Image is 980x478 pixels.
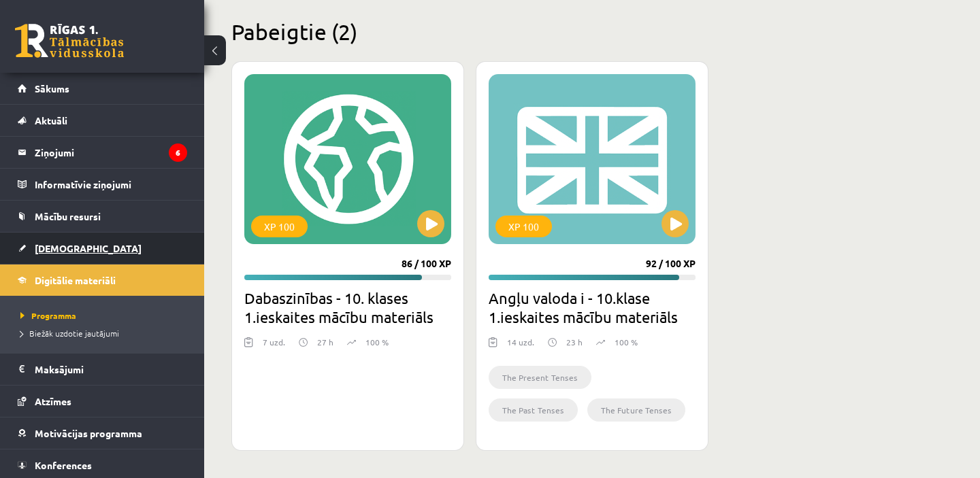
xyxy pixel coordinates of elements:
legend: Maksājumi [35,354,187,385]
i: 6 [169,143,187,162]
p: 27 h [317,336,333,348]
p: 100 % [615,336,638,348]
li: The Present Tenses [489,366,591,389]
a: Maksājumi [18,354,187,385]
a: Biežāk uzdotie jautājumi [20,327,191,339]
div: XP 100 [251,216,308,237]
a: Programma [20,309,191,322]
div: XP 100 [495,216,552,237]
h2: Pabeigtie (2) [231,18,953,45]
legend: Informatīvie ziņojumi [35,169,187,200]
span: Atzīmes [35,395,71,407]
span: Programma [20,310,76,321]
span: Motivācijas programma [35,427,142,439]
span: Aktuāli [35,114,67,126]
div: 14 uzd. [507,336,534,356]
span: Konferences [35,459,92,471]
span: Mācību resursi [35,210,101,222]
p: 100 % [365,336,389,348]
li: The Past Tenses [489,398,578,422]
legend: Ziņojumi [35,137,187,168]
span: Sākums [35,82,69,95]
li: The Future Tenses [587,398,685,422]
a: [DEMOGRAPHIC_DATA] [18,233,187,264]
span: Biežāk uzdotie jautājumi [20,328,119,339]
a: Informatīvie ziņojumi [18,169,187,200]
a: Mācību resursi [18,201,187,232]
a: Digitālie materiāli [18,264,187,296]
span: Digitālie materiāli [35,274,116,286]
a: Rīgas 1. Tālmācības vidusskola [15,24,124,58]
a: Aktuāli [18,105,187,136]
a: Ziņojumi6 [18,137,187,168]
h2: Dabaszinības - 10. klases 1.ieskaites mācību materiāls [244,288,451,326]
p: 23 h [566,336,583,348]
a: Atzīmes [18,386,187,417]
h2: Angļu valoda i - 10.klase 1.ieskaites mācību materiāls [489,288,696,326]
a: Motivācijas programma [18,417,187,449]
span: [DEMOGRAPHIC_DATA] [35,242,142,254]
div: 7 uzd. [263,336,285,356]
a: Sākums [18,73,187,104]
